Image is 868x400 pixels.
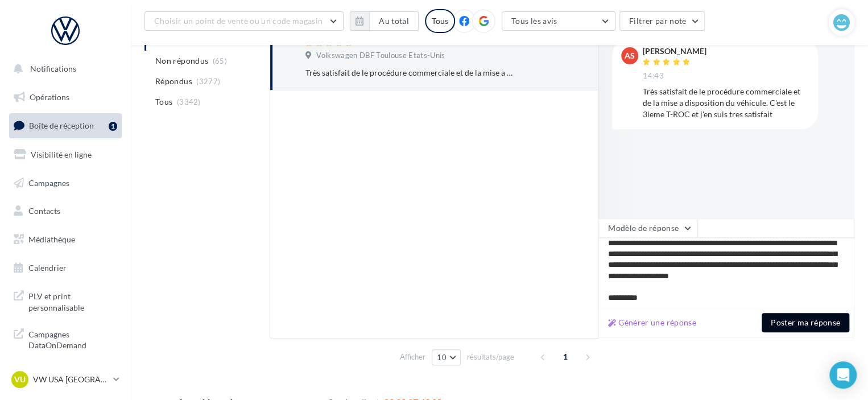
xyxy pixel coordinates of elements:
[643,71,664,81] span: 14:43
[400,352,425,362] span: Afficher
[425,9,455,33] div: Tous
[7,143,124,167] a: Visibilité en ligne
[28,234,75,244] span: Médiathèque
[28,206,60,216] span: Contacts
[177,97,201,106] span: (3342)
[7,284,124,317] a: PLV et print personnalisable
[556,348,574,366] span: 1
[437,353,447,362] span: 10
[14,374,26,385] span: VU
[467,352,514,362] span: résultats/page
[762,313,849,332] button: Poster ma réponse
[305,67,514,79] div: Très satisfait de le procédure commerciale et de la mise a disposition du véhicule. C'est le 3iem...
[33,374,109,385] p: VW USA [GEOGRAPHIC_DATA]
[350,11,419,31] button: Au total
[625,50,635,61] span: AS
[7,322,124,356] a: Campagnes DataOnDemand
[155,96,172,108] span: Tous
[432,349,461,365] button: 10
[7,171,124,195] a: Campagnes
[30,92,69,102] span: Opérations
[155,76,192,87] span: Répondus
[7,256,124,280] a: Calendrier
[643,47,706,55] div: [PERSON_NAME]
[598,218,697,238] button: Modèle de réponse
[109,122,117,131] div: 1
[28,263,67,273] span: Calendrier
[28,327,117,351] span: Campagnes DataOnDemand
[213,56,227,65] span: (65)
[31,150,92,159] span: Visibilité en ligne
[316,51,445,61] span: Volkswagen DBF Toulouse Etats-Unis
[7,199,124,223] a: Contacts
[829,361,857,389] div: Open Intercom Messenger
[7,85,124,109] a: Opérations
[9,369,122,390] a: VU VW USA [GEOGRAPHIC_DATA]
[30,64,76,73] span: Notifications
[7,113,124,138] a: Boîte de réception1
[28,178,69,187] span: Campagnes
[154,16,323,26] span: Choisir un point de vente ou un code magasin
[511,16,557,26] span: Tous les avis
[196,77,220,86] span: (3277)
[7,228,124,251] a: Médiathèque
[28,288,117,313] span: PLV et print personnalisable
[369,11,419,31] button: Au total
[604,316,701,329] button: Générer une réponse
[7,57,119,81] button: Notifications
[155,55,208,67] span: Non répondus
[619,11,705,31] button: Filtrer par note
[643,86,809,120] div: Très satisfait de le procédure commerciale et de la mise a disposition du véhicule. C'est le 3iem...
[144,11,344,31] button: Choisir un point de vente ou un code magasin
[29,121,94,130] span: Boîte de réception
[502,11,615,31] button: Tous les avis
